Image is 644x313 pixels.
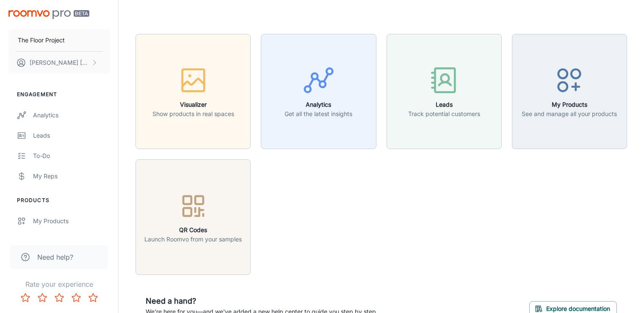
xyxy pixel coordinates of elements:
[30,58,89,67] p: [PERSON_NAME] [PERSON_NAME]
[135,34,251,149] button: VisualizerShow products in real spaces
[522,109,617,119] p: See and manage all your products
[529,304,617,312] a: Explore documentation
[512,87,627,95] a: My ProductsSee and manage all your products
[85,289,102,306] button: Rate 5 star
[144,235,242,244] p: Launch Roomvo from your samples
[512,34,627,149] button: My ProductsSee and manage all your products
[285,109,352,119] p: Get all the latest insights
[261,87,376,95] a: AnalyticsGet all the latest insights
[144,225,242,235] h6: QR Codes
[7,279,111,289] p: Rate your experience
[34,289,51,306] button: Rate 2 star
[285,100,352,109] h6: Analytics
[17,289,34,306] button: Rate 1 star
[33,172,110,181] div: My Reps
[37,252,73,262] span: Need help?
[387,34,502,149] button: LeadsTrack potential customers
[33,131,110,140] div: Leads
[33,216,110,226] div: My Products
[33,151,110,161] div: To-do
[152,109,234,119] p: Show products in real spaces
[18,36,65,45] p: The Floor Project
[152,100,234,109] h6: Visualizer
[8,10,89,19] img: Roomvo PRO Beta
[8,29,110,51] button: The Floor Project
[387,87,502,95] a: LeadsTrack potential customers
[8,52,110,74] button: [PERSON_NAME] [PERSON_NAME]
[408,109,480,119] p: Track potential customers
[408,100,480,109] h6: Leads
[68,289,85,306] button: Rate 4 star
[33,111,110,120] div: Analytics
[135,159,251,274] button: QR CodesLaunch Roomvo from your samples
[522,100,617,109] h6: My Products
[146,295,378,307] h6: Need a hand?
[51,289,68,306] button: Rate 3 star
[261,34,376,149] button: AnalyticsGet all the latest insights
[135,212,251,221] a: QR CodesLaunch Roomvo from your samples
